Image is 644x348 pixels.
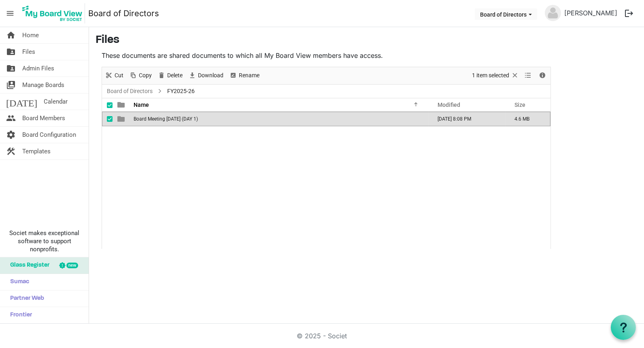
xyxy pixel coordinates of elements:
[6,307,32,323] span: Frontier
[126,67,155,84] div: Copy
[134,102,149,108] span: Name
[66,263,78,268] div: new
[22,143,51,159] span: Templates
[226,67,262,84] div: Rename
[102,112,113,126] td: checkbox
[20,3,88,23] a: My Board View Logo
[469,67,522,84] div: Clear selection
[187,70,225,81] button: Download
[561,5,621,21] a: [PERSON_NAME]
[22,44,35,60] span: Files
[6,110,16,126] span: people
[102,67,126,84] div: Cut
[6,127,16,143] span: settings
[134,116,198,122] span: Board Meeting [DATE] (DAY 1)
[155,67,185,84] div: Delete
[20,3,85,23] img: My Board View Logo
[6,27,16,43] span: home
[438,102,460,108] span: Modified
[522,67,536,84] div: View
[6,77,16,93] span: switch_account
[96,34,638,47] h3: Files
[471,70,510,81] span: 1 item selected
[523,70,533,81] button: View dropdownbutton
[22,60,54,76] span: Admin Files
[22,77,64,93] span: Manage Boards
[156,70,184,81] button: Delete
[22,127,76,143] span: Board Configuration
[621,5,638,22] button: logout
[238,70,260,81] span: Rename
[475,8,537,20] button: Board of Directors dropdownbutton
[166,70,183,81] span: Delete
[138,70,153,81] span: Copy
[102,51,551,60] p: These documents are shared documents to which all My Board View members have access.
[537,70,548,81] button: Details
[6,291,44,307] span: Partner Web
[429,112,506,126] td: August 25, 2025 8:08 PM column header Modified
[104,70,125,81] button: Cut
[88,5,159,21] a: Board of Directors
[131,112,429,126] td: Board Meeting August 26, 2025 (DAY 1) is template cell column header Name
[105,86,154,96] a: Board of Directors
[6,44,16,60] span: folder_shared
[6,143,16,159] span: construction
[545,5,561,21] img: no-profile-picture.svg
[6,60,16,76] span: folder_shared
[228,70,261,81] button: Rename
[113,112,131,126] td: is template cell column header type
[514,102,525,108] span: Size
[6,257,49,274] span: Glass Register
[297,332,347,340] a: © 2025 - Societ
[2,6,18,21] span: menu
[166,86,196,96] span: FY2025-26
[22,110,65,126] span: Board Members
[185,67,226,84] div: Download
[471,70,521,81] button: Selection
[197,70,224,81] span: Download
[44,93,68,110] span: Calendar
[114,70,124,81] span: Cut
[6,93,37,110] span: [DATE]
[506,112,550,126] td: 4.6 MB is template cell column header Size
[22,27,39,43] span: Home
[536,67,549,84] div: Details
[128,70,153,81] button: Copy
[4,229,85,253] span: Societ makes exceptional software to support nonprofits.
[6,274,29,290] span: Sumac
